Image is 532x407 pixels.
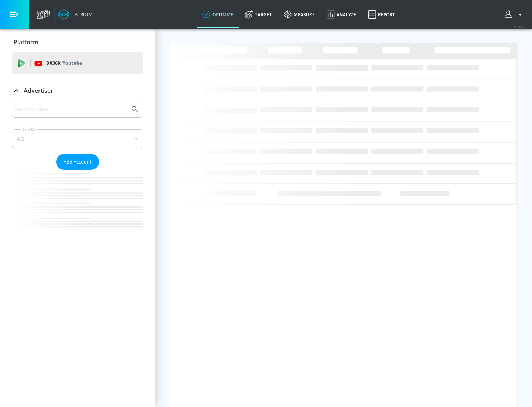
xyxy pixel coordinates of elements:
[12,129,143,148] div: A-Z
[12,80,143,101] div: Advertiser
[14,38,38,46] p: Platform
[278,1,321,28] a: measure
[58,9,93,20] a: Atrium
[197,1,239,28] a: optimize
[56,154,99,170] button: Add Account
[21,127,37,132] label: Sort By
[72,11,93,18] div: Atrium
[15,104,127,114] input: Search by name
[12,32,143,53] div: Platform
[24,87,53,95] p: Advertiser
[239,1,278,28] a: Target
[362,1,401,28] a: Report
[514,24,525,28] span: v 4.25.2
[46,59,82,67] p: DV360:
[12,170,143,242] nav: list of Advertiser
[12,52,143,74] div: DV360: Youtube
[321,1,362,28] a: Analyze
[62,59,82,67] p: Youtube
[12,101,143,242] div: Advertiser
[64,158,92,166] span: Add Account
